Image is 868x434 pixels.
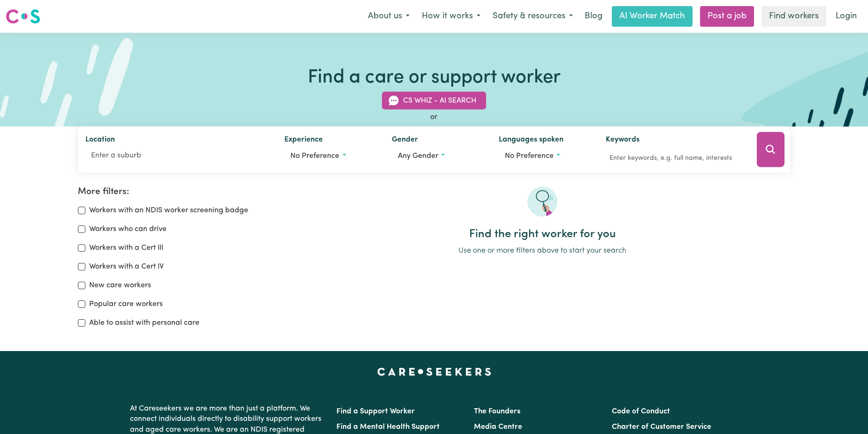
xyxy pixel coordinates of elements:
div: or [78,112,790,123]
label: Workers with a Cert III [89,242,163,254]
img: Careseekers logo [6,8,40,25]
h2: Find the right worker for you [295,228,790,241]
button: Worker gender preference [392,147,484,165]
a: Find a Support Worker [336,408,415,415]
label: Workers with an NDIS worker screening badge [89,205,248,216]
h2: More filters: [78,187,284,197]
button: How it works [416,7,487,26]
button: Worker language preferences [499,147,591,165]
label: Able to assist with personal care [89,317,199,329]
button: About us [362,7,416,26]
input: Enter keywords, e.g. full name, interests [606,151,744,165]
a: Find workers [761,6,826,27]
a: Code of Conduct [612,408,670,415]
iframe: Button to launch messaging window [830,397,860,427]
p: Use one or more filters above to start your search [295,245,790,256]
label: Location [85,134,115,147]
button: Safety & resources [487,7,579,26]
h1: Find a care or support worker [308,67,561,89]
label: Experience [284,134,323,147]
label: Gender [392,134,418,147]
span: Any gender [398,152,438,160]
button: Search [757,132,784,167]
label: New care workers [89,280,151,291]
a: The Founders [474,408,520,415]
a: Careseekers logo [6,6,40,27]
span: No preference [290,152,339,160]
a: Blog [579,6,608,27]
label: Popular care workers [89,299,163,310]
button: Worker experience options [284,147,376,165]
label: Keywords [606,134,640,147]
button: CS Whiz - AI Search [382,92,486,110]
a: Post a job [700,6,754,27]
a: AI Worker Match [612,6,693,27]
label: Languages spoken [499,134,563,147]
a: Careseekers home page [377,368,491,375]
label: Workers with a Cert IV [89,261,164,272]
a: Media Centre [474,423,522,431]
label: Workers who can drive [89,224,167,235]
span: No preference [505,152,554,160]
a: Login [830,6,862,27]
input: Enter a suburb [85,147,269,164]
a: Charter of Customer Service [612,423,711,431]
